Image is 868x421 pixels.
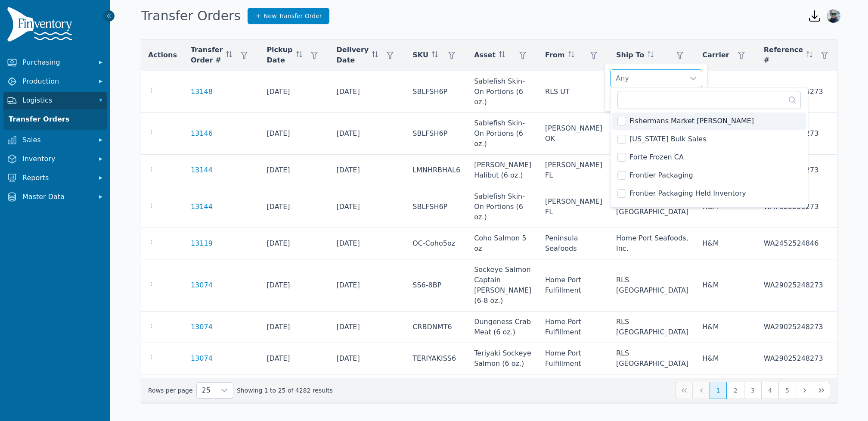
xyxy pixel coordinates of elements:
td: LMNHRBHAL6 [406,155,467,186]
td: Home Port Fulfillment [538,343,609,374]
span: New Transfer Order [263,12,322,20]
span: Rows per page [197,383,216,398]
td: [DATE] [260,186,329,228]
td: RLS [GEOGRAPHIC_DATA] [609,374,695,416]
td: [DATE] [330,343,406,374]
span: Delivery Date [337,45,369,65]
span: Frontier Packaging [629,170,693,181]
td: [DATE] [260,259,329,312]
a: 13074 [191,353,213,364]
td: H&M [695,312,757,343]
td: WA10025255273 [757,71,840,113]
td: TERIYAKISS6 [406,343,467,374]
span: SKU [412,50,428,60]
span: Inventory [22,154,91,164]
td: [DATE] [260,312,329,343]
span: Logistics [22,95,91,106]
button: Next Page [796,382,813,399]
td: Sablefish Skin-On Portions (6 oz.) [467,71,538,113]
li: GP Corrugated LLC [612,203,806,220]
span: Production [22,76,91,87]
a: New Transfer Order [248,8,329,24]
button: Page 3 [744,382,761,399]
button: Page 1 [710,382,727,399]
span: Fishermans Market [PERSON_NAME] [629,116,754,126]
td: Sablefish Skin-On Portions (6 oz.) [467,113,538,155]
button: Inventory [3,150,107,168]
td: Coho Salmon 5 oz [467,228,538,259]
td: SS6-8BP [406,259,467,312]
td: Home Port Fulfillment [538,259,609,312]
td: [DATE] [260,113,329,155]
td: RLS UT [538,71,609,113]
td: [DATE] [330,71,406,113]
button: Last Page [813,382,830,399]
td: [DATE] [330,113,406,155]
td: [PERSON_NAME] OK [538,113,609,155]
td: H&M [695,343,757,374]
td: WA29025248273 [757,312,840,343]
button: Page 2 [727,382,744,399]
td: Home Port Seafoods, Inc. [609,228,695,259]
td: Sablefish Skin-On Portions (6 oz.) [467,186,538,228]
button: Purchasing [3,54,107,71]
a: Transfer Orders [5,111,105,128]
td: [DATE] [330,155,406,186]
span: Showing 1 to 25 of 4282 results [237,386,333,395]
div: Any [611,70,685,87]
td: RLS [GEOGRAPHIC_DATA] [609,312,695,343]
td: [DATE] [260,343,329,374]
td: Home Port Fulfillment [538,312,609,343]
li: Frontier Packaging [612,167,806,184]
a: 13144 [191,202,213,212]
span: Reference # [764,45,803,65]
span: Purchasing [22,57,91,68]
span: GP Corrugated LLC [629,206,694,217]
td: SBLFSH6P [406,113,467,155]
span: Transfer Order # [191,45,223,65]
td: WA29025248273 [757,343,840,374]
td: RLS [GEOGRAPHIC_DATA] [609,113,695,155]
td: Home Port Fulfillment [538,374,609,416]
span: Sales [22,135,91,145]
td: Sablefish Skin-On Portions (6 oz.) [467,374,538,416]
td: [DATE] [260,228,329,259]
td: H&M [695,259,757,312]
td: OC-Coho5oz [406,228,467,259]
td: Teriyaki Sockeye Salmon (6 oz.) [467,343,538,374]
td: CRBDNMT6 [406,312,467,343]
a: 13148 [191,87,213,97]
button: Production [3,73,107,90]
img: Finventory [7,7,76,45]
span: Carrier [702,50,729,60]
td: RLS [GEOGRAPHIC_DATA] [609,259,695,312]
td: [DATE] [330,186,406,228]
span: [US_STATE] Bulk Sales [629,134,706,144]
td: [DATE] [260,155,329,186]
span: Reports [22,173,91,183]
td: SBLFSH6P [406,71,467,113]
td: [PERSON_NAME] FL [538,186,609,228]
h1: Transfer Orders [141,8,241,24]
td: [PERSON_NAME] Halibut (6 oz.) [467,155,538,186]
button: Master Data [3,188,107,206]
li: Forte Frozen CA [612,149,806,166]
td: [DATE] [330,259,406,312]
td: SBLFSH6P [406,374,467,416]
td: H&M [695,71,757,113]
td: RLS [GEOGRAPHIC_DATA] [609,155,695,186]
span: Ship To [616,50,644,60]
td: Sockeye Salmon Captain [PERSON_NAME] (6-8 oz.) [467,259,538,312]
td: [PERSON_NAME] FL [538,155,609,186]
img: Karina Wright [827,9,840,23]
td: Peninsula Seafoods [538,228,609,259]
a: 13144 [191,165,213,175]
button: Reports [3,169,107,187]
td: [DATE] [260,374,329,416]
span: Forte Frozen CA [629,152,684,162]
td: [DATE] [260,71,329,113]
a: 13074 [191,322,213,332]
td: [DATE] [330,228,406,259]
button: Page 5 [778,382,796,399]
button: Logistics [3,92,107,109]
